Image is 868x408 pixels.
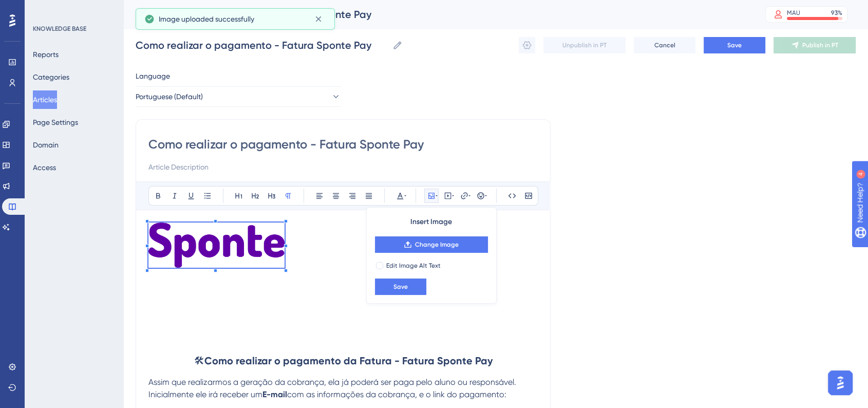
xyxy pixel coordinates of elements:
[773,37,856,53] button: Publish in PT
[159,13,254,25] span: Image uploaded successfully
[410,216,452,228] span: Insert Image
[825,367,856,398] iframe: UserGuiding AI Assistant Launcher
[204,355,493,367] strong: Como realizar o pagamento da Fatura - Fatura Sponte Pay
[148,377,516,387] span: Assim que realizarmos a geração da cobrança, ela já poderá ser paga pelo aluno ou responsável.
[654,41,675,49] span: Cancel
[33,136,59,154] button: Domain
[136,70,170,82] span: Language
[136,90,203,103] span: Portuguese (Default)
[33,158,56,177] button: Access
[33,90,57,109] button: Articles
[704,37,765,53] button: Save
[727,41,742,49] span: Save
[393,283,408,291] span: Save
[787,9,800,17] div: MAU
[562,41,607,49] span: Unpublish in PT
[33,25,86,33] div: KNOWLEDGE BASE
[262,390,287,399] strong: E-mail
[194,355,204,367] span: 🛠
[33,113,78,132] button: Page Settings
[136,38,388,52] input: Article Name
[33,68,69,86] button: Categories
[375,236,488,253] button: Change Image
[24,3,64,15] span: Need Help?
[831,9,842,17] div: 93 %
[386,262,441,270] span: Edit Image Alt Text
[375,279,426,295] button: Save
[415,240,459,249] span: Change Image
[543,37,626,53] button: Unpublish in PT
[148,136,538,153] input: Article Title
[136,7,740,22] div: Como realizar o pagamento - Fatura Sponte Pay
[148,161,538,173] input: Article Description
[71,5,74,13] div: 4
[634,37,695,53] button: Cancel
[148,390,262,399] span: Inicialmente ele irá receber um
[136,86,341,107] button: Portuguese (Default)
[33,45,59,64] button: Reports
[287,390,506,399] span: com as informações da cobrança, e o link do pagamento:
[802,41,838,49] span: Publish in PT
